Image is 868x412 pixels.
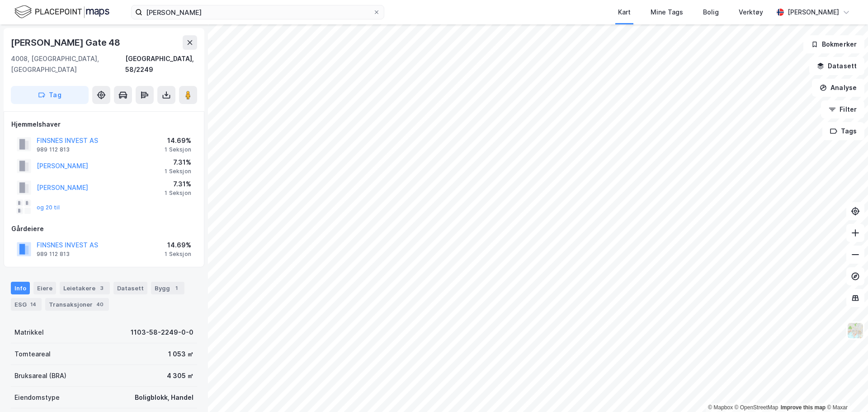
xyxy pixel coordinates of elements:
[37,146,70,153] div: 989 112 813
[14,349,51,360] div: Tomteareal
[11,282,30,294] div: Info
[739,7,763,18] div: Verktøy
[94,300,105,309] div: 40
[165,251,191,258] div: 1 Seksjon
[14,370,66,381] div: Bruksareal (BRA)
[168,349,193,360] div: 1 053 ㎡
[735,404,778,411] a: OpenStreetMap
[821,100,864,118] button: Filter
[45,298,109,311] div: Transaksjoner
[165,189,191,197] div: 1 Seksjon
[803,35,864,53] button: Bokmerker
[113,282,147,294] div: Datasett
[11,119,197,130] div: Hjemmelshaver
[165,135,191,146] div: 14.69%
[142,5,373,19] input: Søk på adresse, matrikkel, gårdeiere, leietakere eller personer
[125,53,197,75] div: [GEOGRAPHIC_DATA], 58/2249
[167,370,193,381] div: 4 305 ㎡
[14,392,60,403] div: Eiendomstype
[823,369,868,412] iframe: Chat Widget
[781,404,826,411] a: Improve this map
[703,7,719,18] div: Bolig
[11,53,125,75] div: 4008, [GEOGRAPHIC_DATA], [GEOGRAPHIC_DATA]
[135,392,193,403] div: Boligblokk, Handel
[131,327,193,338] div: 1103-58-2249-0-0
[14,327,44,338] div: Matrikkel
[165,146,191,153] div: 1 Seksjon
[11,35,122,50] div: [PERSON_NAME] Gate 48
[809,57,864,75] button: Datasett
[33,282,56,294] div: Eiere
[788,7,839,18] div: [PERSON_NAME]
[37,251,70,258] div: 989 112 813
[165,240,191,251] div: 14.69%
[708,404,733,411] a: Mapbox
[172,284,181,293] div: 1
[165,157,191,168] div: 7.31%
[28,300,38,309] div: 14
[97,284,106,293] div: 3
[151,282,184,294] div: Bygg
[812,79,864,97] button: Analyse
[822,122,864,140] button: Tags
[11,86,89,104] button: Tag
[11,223,197,234] div: Gårdeiere
[14,4,109,20] img: logo.f888ab2527a4732fd821a326f86c7f29.svg
[60,282,110,294] div: Leietakere
[165,168,191,175] div: 1 Seksjon
[165,179,191,189] div: 7.31%
[847,322,864,339] img: Z
[651,7,683,18] div: Mine Tags
[11,298,42,311] div: ESG
[618,7,631,18] div: Kart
